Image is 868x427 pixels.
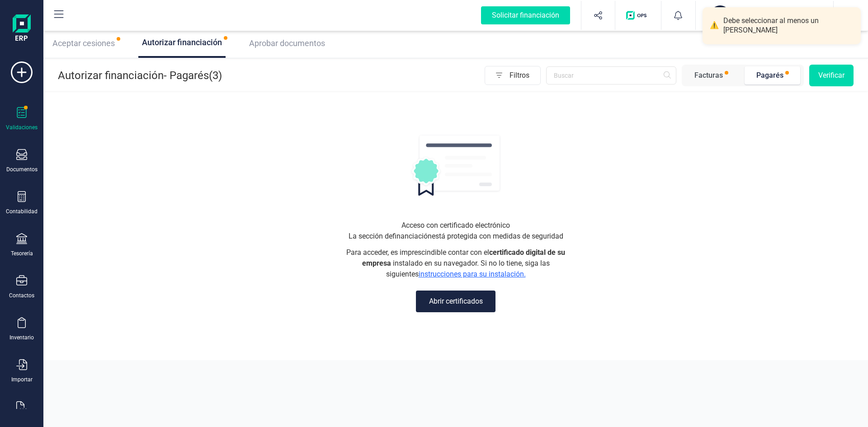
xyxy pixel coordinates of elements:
img: Logo Finanedi [13,14,31,43]
div: Contabilidad [6,208,38,215]
div: Facturas [694,70,723,81]
img: autorizacion logo [410,134,501,196]
div: Documentos [6,166,38,173]
span: Autorizar financiación [142,38,222,47]
p: Autorizar financiación - Pagarés (3) [58,68,222,83]
button: Logo de OPS [621,1,656,30]
button: Abrir certificados [416,291,495,312]
div: Tesorería [11,250,33,257]
span: Para acceder, es imprescindible contar con el instalado en su navegador. Si no lo tiene, siga las... [343,247,569,280]
button: Verificar [809,65,854,86]
img: Logo de OPS [626,11,650,20]
span: La sección de financiación está protegida con medidas de seguridad [349,231,563,242]
div: CO [710,5,730,25]
div: Validaciones [6,124,38,131]
input: Buscar [546,66,676,84]
div: Pagarés [756,70,783,81]
span: Acceso con certificado electrónico [401,220,510,231]
span: Aceptar cesiones [52,38,115,48]
span: Filtros [509,66,540,84]
div: Contactos [9,292,34,299]
div: Solicitar financiación [481,6,570,24]
button: Solicitar financiación [470,1,581,30]
button: Filtros [485,66,541,85]
div: ⚠️ [710,21,719,30]
div: Importar [11,376,33,383]
div: Inventario [9,334,34,341]
button: COCOBERTIA METALES SL[PERSON_NAME] [PERSON_NAME] [707,1,822,30]
a: instrucciones para su instalación. [419,270,526,278]
div: Debe seleccionar al menos un [PERSON_NAME] [723,16,854,35]
span: Aprobar documentos [249,38,325,48]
